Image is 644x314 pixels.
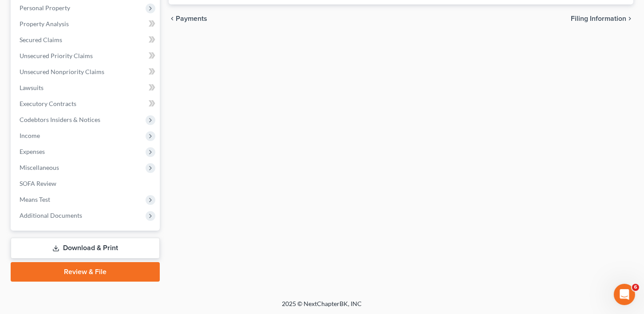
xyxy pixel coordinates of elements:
a: Property Analysis [12,16,160,32]
span: Unsecured Nonpriority Claims [20,68,104,75]
span: SOFA Review [20,180,56,187]
span: Payments [176,15,207,22]
a: Unsecured Nonpriority Claims [12,64,160,80]
span: 6 [632,284,639,291]
a: Unsecured Priority Claims [12,48,160,64]
span: Lawsuits [20,84,43,91]
span: Additional Documents [20,212,82,219]
button: chevron_left Payments [169,15,207,22]
span: Property Analysis [20,20,69,27]
a: Executory Contracts [12,96,160,112]
span: Executory Contracts [20,100,76,107]
span: Filing Information [571,15,626,22]
span: Expenses [20,148,45,155]
a: Lawsuits [12,80,160,96]
span: Income [20,132,40,139]
button: Filing Information chevron_right [571,15,633,22]
span: Personal Property [20,4,70,12]
span: Means Test [20,196,50,203]
iframe: Intercom live chat [614,284,635,305]
span: Unsecured Priority Claims [20,52,93,59]
a: SOFA Review [12,176,160,192]
span: Secured Claims [20,36,62,43]
a: Download & Print [11,238,160,259]
span: Codebtors Insiders & Notices [20,116,100,123]
i: chevron_left [169,15,176,22]
span: Miscellaneous [20,164,59,171]
a: Review & File [11,262,160,282]
i: chevron_right [626,15,633,22]
a: Secured Claims [12,32,160,48]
